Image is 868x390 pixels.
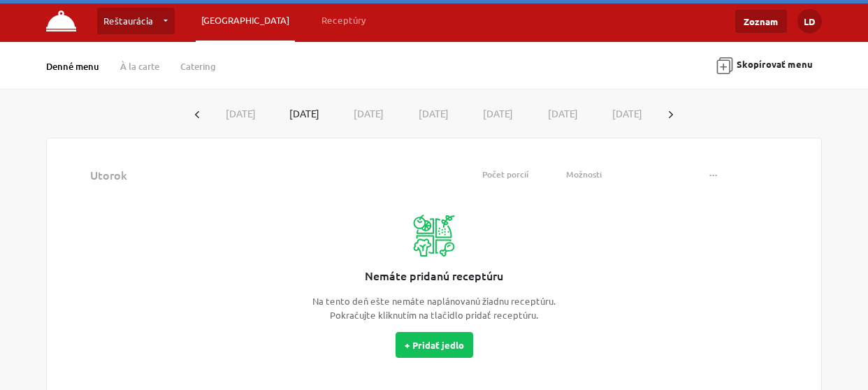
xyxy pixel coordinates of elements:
button: [DATE] [465,101,530,127]
a: Receptúry [316,8,372,33]
a: [GEOGRAPHIC_DATA] [196,8,295,33]
div: Počet porcií [456,168,555,181]
button: ... [701,166,726,185]
button: [DATE] [530,101,595,127]
button: [DATE] [208,101,273,127]
button: [DATE] [401,101,466,127]
button: [DATE] [273,101,337,126]
button: [DATE] [336,101,401,127]
button: LD [797,9,822,34]
a: Catering [180,60,216,73]
button: + Pridať jedlo [396,332,473,358]
span: ... [709,167,718,178]
a: Zoznam [735,10,787,33]
a: À la carte [120,60,159,73]
button: Skopírovať menu [707,50,822,82]
div: Na tento deň ešte nemáte naplánovanú žiadnu receptúru. Pokračujte kliknutím na tlačidlo pridať re... [294,294,574,322]
a: Reštaurácia [97,8,175,34]
th: Name [85,159,451,190]
th: Dragndrop [68,159,85,190]
div: Nemáte pridanú receptúru [365,267,503,284]
button: [DATE] [595,101,660,127]
div: Možnosti [566,168,690,181]
th: Actions [695,159,800,190]
img: FUDOMA [46,10,76,31]
a: Denné menu [46,60,99,73]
